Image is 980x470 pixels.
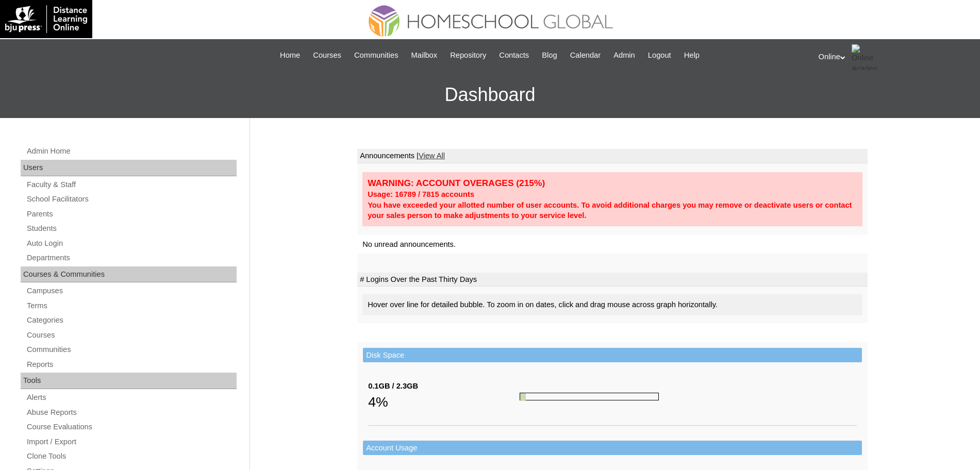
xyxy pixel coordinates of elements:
[5,72,975,118] h3: Dashboard
[26,329,237,342] a: Courses
[570,49,601,61] span: Calendar
[565,49,606,61] a: Calendar
[349,49,404,61] a: Communities
[357,235,868,254] td: No unread announcements.
[26,208,237,221] a: Parents
[357,149,868,163] td: Announcements |
[368,200,857,221] div: You have exceeded your allotted number of user accounts. To avoid additional charges you may remo...
[613,49,635,61] span: Admin
[26,251,237,264] a: Departments
[21,266,237,283] div: Courses & Communities
[411,49,438,61] span: Mailbox
[275,49,305,61] a: Home
[26,358,237,371] a: Reports
[26,391,237,404] a: Alerts
[362,294,862,315] div: Hover over line for detailed bubble. To zoom in on dates, click and drag mouse across graph horiz...
[26,222,237,235] a: Students
[608,49,640,61] a: Admin
[26,406,237,419] a: Abuse Reports
[368,392,520,412] div: 4%
[684,49,700,61] span: Help
[313,49,341,61] span: Courses
[542,49,557,61] span: Blog
[354,49,398,61] span: Communities
[308,49,346,61] a: Courses
[648,49,671,61] span: Logout
[26,435,237,448] a: Import / Export
[363,348,862,363] td: Disk Space
[679,49,705,61] a: Help
[280,49,300,61] span: Home
[21,160,237,176] div: Users
[368,177,857,189] div: WARNING: ACCOUNT OVERAGES (215%)
[21,373,237,389] div: Tools
[26,314,237,327] a: Categories
[368,381,520,392] div: 0.1GB / 2.3GB
[819,44,970,70] div: Online
[368,190,474,198] strong: Usage: 16789 / 7815 accounts
[450,49,486,61] span: Repository
[26,145,237,158] a: Admin Home
[537,49,562,61] a: Blog
[26,284,237,297] a: Campuses
[363,441,862,456] td: Account Usage
[445,49,491,61] a: Repository
[852,44,877,70] img: Online Academy
[499,49,529,61] span: Contacts
[643,49,676,61] a: Logout
[5,5,87,33] img: logo-white.png
[357,273,868,287] td: # Logins Over the Past Thirty Days
[406,49,443,61] a: Mailbox
[26,421,237,433] a: Course Evaluations
[494,49,534,61] a: Contacts
[26,450,237,463] a: Clone Tools
[26,343,237,356] a: Communities
[419,152,445,160] a: View All
[26,193,237,206] a: School Facilitators
[26,299,237,312] a: Terms
[26,178,237,191] a: Faculty & Staff
[26,237,237,250] a: Auto Login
